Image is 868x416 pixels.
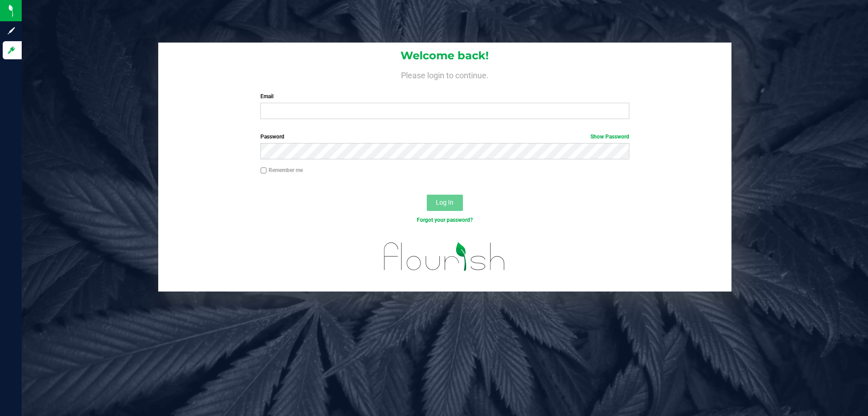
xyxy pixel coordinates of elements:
[417,217,473,223] a: Forgot your password?
[373,234,516,280] img: flourish_logo.svg
[436,199,453,206] span: Log In
[158,69,731,80] h4: Please login to continue.
[590,134,629,140] a: Show Password
[260,167,267,174] input: Remember me
[158,50,731,62] h1: Welcome back!
[7,26,16,35] inline-svg: Sign up
[7,46,16,55] inline-svg: Log in
[427,195,463,211] button: Log In
[260,92,629,100] label: Email
[260,166,303,174] label: Remember me
[260,134,284,140] span: Password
